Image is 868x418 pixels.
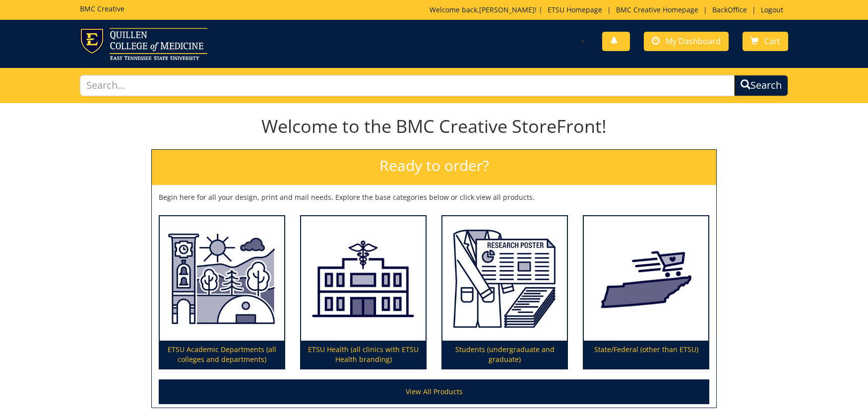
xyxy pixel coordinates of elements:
p: Begin here for all your design, print and mail needs. Explore the base categories below or click ... [159,192,709,202]
a: [PERSON_NAME] [479,5,535,14]
a: My Dashboard [644,32,729,51]
a: ETSU Health (all clinics with ETSU Health branding) [301,216,426,369]
p: ETSU Academic Departments (all colleges and departments) [160,341,284,368]
p: Welcome back, ! | | | | [430,5,788,15]
h5: BMC Creative [80,5,124,12]
a: ETSU Academic Departments (all colleges and departments) [160,216,284,369]
img: ETSU logo [80,28,207,60]
span: My Dashboard [666,36,721,47]
h1: Welcome to the BMC Creative StoreFront! [151,117,717,136]
img: State/Federal (other than ETSU) [584,216,708,341]
a: BackOffice [707,5,752,14]
a: Students (undergraduate and graduate) [442,216,567,369]
a: State/Federal (other than ETSU) [584,216,708,369]
img: Students (undergraduate and graduate) [442,216,567,341]
p: ETSU Health (all clinics with ETSU Health branding) [301,341,426,368]
input: Search... [80,75,735,96]
a: Logout [756,5,788,14]
a: View All Products [159,379,709,404]
a: BMC Creative Homepage [611,5,703,14]
a: Cart [743,32,788,51]
p: Students (undergraduate and graduate) [442,341,567,368]
p: State/Federal (other than ETSU) [584,341,708,368]
img: ETSU Health (all clinics with ETSU Health branding) [301,216,426,341]
a: ETSU Homepage [543,5,607,14]
span: Cart [764,36,780,47]
h2: Ready to order? [152,150,716,185]
img: ETSU Academic Departments (all colleges and departments) [160,216,284,341]
button: Search [734,75,788,96]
